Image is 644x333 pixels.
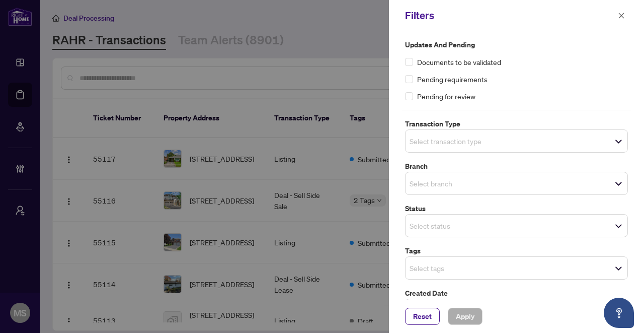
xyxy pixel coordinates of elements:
label: Updates and Pending [405,39,628,50]
button: Open asap [604,298,634,328]
span: Reset [413,308,432,324]
div: Filters [405,8,615,23]
span: Documents to be validated [417,56,501,68]
button: Apply [448,308,482,325]
span: Pending requirements [417,74,488,85]
span: Pending for review [417,91,475,102]
label: Status [405,203,628,214]
label: Branch [405,161,628,172]
button: Reset [405,308,440,325]
label: Tags [405,245,628,256]
span: close [618,12,625,19]
label: Created Date [405,288,628,299]
label: Transaction Type [405,118,628,129]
